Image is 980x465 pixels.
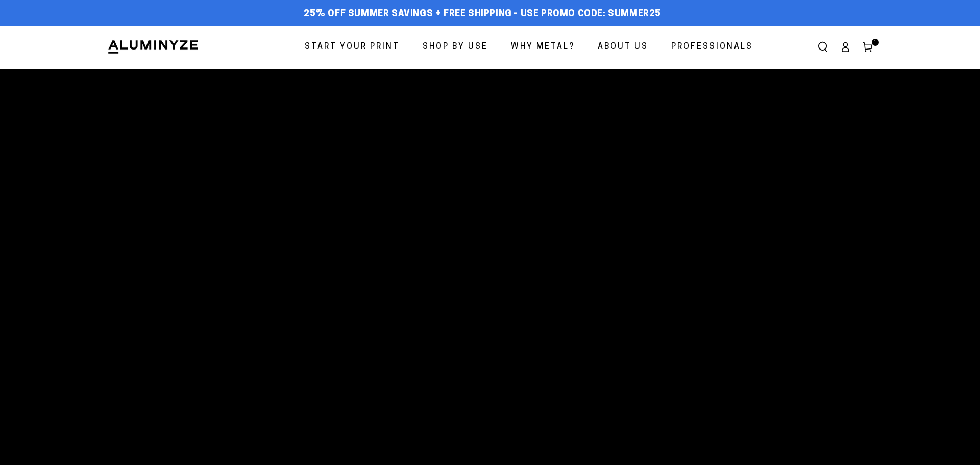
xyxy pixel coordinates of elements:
img: Aluminyze [107,39,199,55]
span: Why Metal? [511,40,575,55]
a: Shop By Use [415,34,496,61]
span: Shop By Use [423,40,488,55]
span: Professionals [671,40,753,55]
span: 1 [874,39,877,46]
span: About Us [598,40,648,55]
summary: Search our site [812,36,834,58]
a: Start Your Print [297,34,407,61]
a: Why Metal? [503,34,582,61]
a: Professionals [664,34,761,61]
a: About Us [590,34,656,61]
span: Start Your Print [305,40,400,55]
span: 25% off Summer Savings + Free Shipping - Use Promo Code: SUMMER25 [304,9,661,20]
